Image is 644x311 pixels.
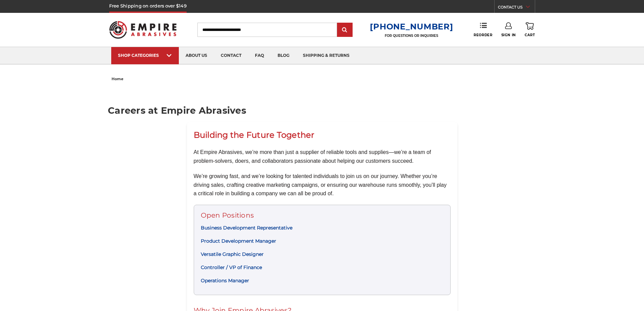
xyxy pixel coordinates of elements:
[201,210,444,220] h2: Open Positions
[194,148,451,165] p: At Empire Abrasives, we’re more than just a supplier of reliable tools and supplies—we’re a team ...
[338,23,352,37] input: Submit
[271,47,296,64] a: blog
[201,251,264,257] a: Versatile Graphic Designer
[112,76,123,81] span: home
[201,277,249,284] a: Operations Manager
[525,33,535,37] span: Cart
[370,34,453,38] p: FOR QUESTIONS OR INQUIRIES
[296,47,356,64] a: shipping & returns
[201,264,262,270] a: Controller / VP of Finance
[214,47,248,64] a: contact
[501,33,516,37] span: Sign In
[179,47,214,64] a: about us
[201,238,276,244] a: Product Development Manager
[474,22,492,37] a: Reorder
[201,225,292,231] a: Business Development Representative
[118,53,172,58] div: SHOP CATEGORIES
[194,172,451,198] p: We’re growing fast, and we’re looking for talented individuals to join us on our journey. Whether...
[108,106,536,115] h1: Careers at Empire Abrasives
[248,47,271,64] a: faq
[498,3,535,13] a: CONTACT US
[109,17,177,43] img: Empire Abrasives
[194,129,451,141] h1: Building the Future Together
[370,22,453,31] a: [PHONE_NUMBER]
[525,22,535,37] a: Cart
[474,33,492,37] span: Reorder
